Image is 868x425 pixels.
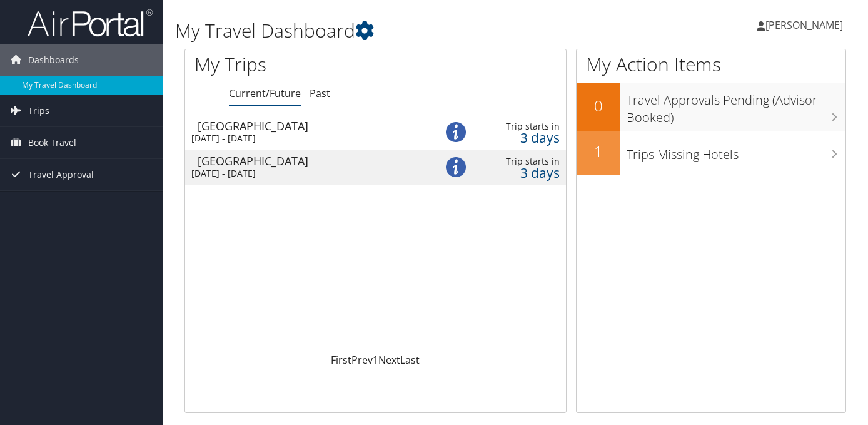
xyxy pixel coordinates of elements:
h2: 1 [577,141,620,162]
div: [DATE] - [DATE] [191,133,417,144]
h2: 0 [577,95,620,116]
a: Past [310,86,330,100]
h1: My Travel Dashboard [175,18,628,44]
a: First [331,353,351,367]
div: 3 days [479,167,560,178]
a: Prev [351,353,373,367]
h3: Trips Missing Hotels [627,140,845,163]
img: alert-flat-solid-info.png [446,157,466,177]
a: 1 [373,353,378,367]
span: Dashboards [28,44,79,76]
a: 0Travel Approvals Pending (Advisor Booked) [577,83,845,131]
div: 3 days [479,132,560,143]
img: alert-flat-solid-info.png [446,122,466,142]
a: 1Trips Missing Hotels [577,131,845,175]
img: airportal-logo.png [28,8,153,38]
a: Next [378,353,400,367]
div: Trip starts in [479,156,560,167]
div: [GEOGRAPHIC_DATA] [198,155,423,166]
div: Trip starts in [479,121,560,132]
h1: My Action Items [577,51,845,78]
span: Trips [28,95,49,126]
div: [DATE] - [DATE] [191,168,417,179]
div: [GEOGRAPHIC_DATA] [198,120,423,131]
a: Last [400,353,420,367]
a: Current/Future [229,86,301,100]
a: [PERSON_NAME] [757,6,855,44]
h1: My Trips [194,51,398,78]
span: [PERSON_NAME] [765,18,843,32]
h3: Travel Approvals Pending (Advisor Booked) [627,85,845,126]
span: Book Travel [28,127,76,158]
span: Travel Approval [28,159,94,190]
